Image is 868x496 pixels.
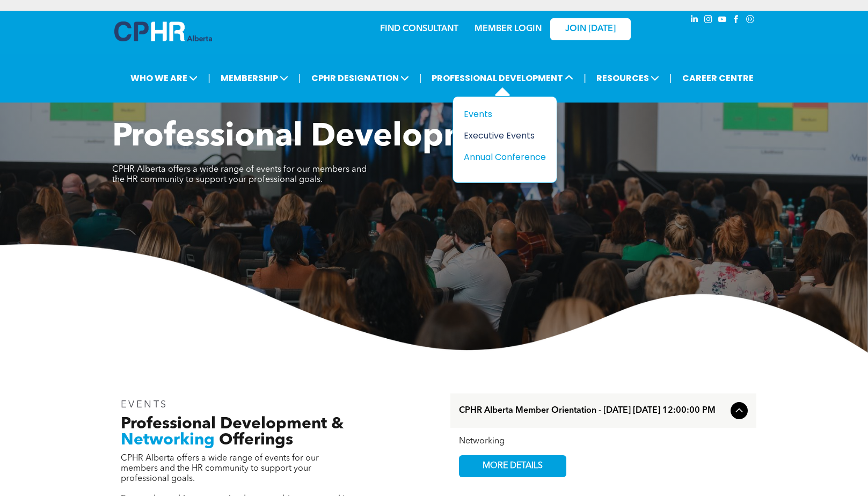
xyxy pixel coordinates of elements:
span: CPHR Alberta Member Orientation - [DATE] [DATE] 12:00:00 PM [459,406,726,416]
span: PROFESSIONAL DEVELOPMENT [428,68,577,88]
li: | [583,67,586,89]
a: Events [464,107,546,121]
span: EVENTS [121,400,169,410]
span: Offerings [219,432,293,448]
div: Annual Conference [464,150,538,164]
a: Social network [745,13,756,28]
span: RESOURCES [593,68,662,88]
span: MORE DETAILS [470,456,555,477]
span: Professional Development [112,121,524,154]
a: youtube [717,13,728,28]
a: MORE DETAILS [459,455,566,477]
span: WHO WE ARE [127,68,201,88]
li: | [208,67,210,89]
a: facebook [731,13,742,28]
a: Annual Conference [464,150,546,164]
span: CPHR Alberta offers a wide range of events for our members and the HR community to support your p... [121,454,319,483]
a: CAREER CENTRE [679,68,757,88]
a: FIND CONSULTANT [380,25,458,33]
a: linkedin [689,13,701,28]
div: Executive Events [464,129,538,142]
span: JOIN [DATE] [565,24,616,34]
div: Events [464,107,538,121]
span: CPHR DESIGNATION [308,68,412,88]
a: instagram [703,13,714,28]
span: MEMBERSHIP [217,68,291,88]
a: JOIN [DATE] [550,18,631,40]
span: CPHR Alberta offers a wide range of events for our members and the HR community to support your p... [112,165,367,184]
img: A blue and white logo for cp alberta [114,21,212,41]
div: Networking [459,436,748,447]
li: | [298,67,301,89]
a: MEMBER LOGIN [475,25,542,33]
a: Executive Events [464,129,546,142]
li: | [419,67,422,89]
span: Networking [121,432,215,448]
span: Professional Development & [121,416,344,432]
li: | [669,67,672,89]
